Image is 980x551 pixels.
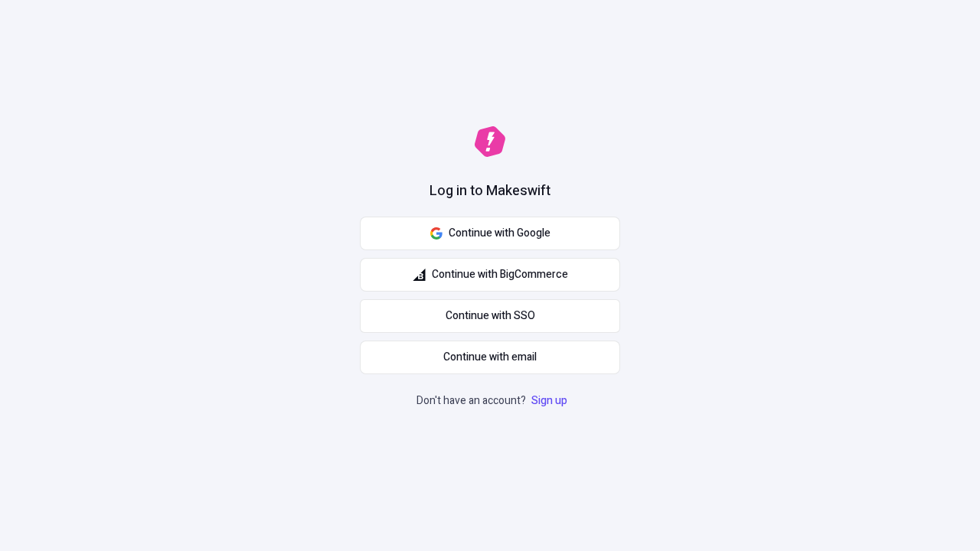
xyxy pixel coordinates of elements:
span: Continue with Google [449,225,550,242]
a: Sign up [528,393,570,409]
a: Continue with SSO [360,299,620,333]
p: Don't have an account? [416,393,570,409]
h1: Log in to Makeswift [430,181,550,201]
button: Continue with BigCommerce [360,258,620,292]
button: Continue with email [360,341,620,374]
button: Continue with Google [360,217,620,250]
span: Continue with email [443,349,537,366]
span: Continue with BigCommerce [432,266,568,283]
